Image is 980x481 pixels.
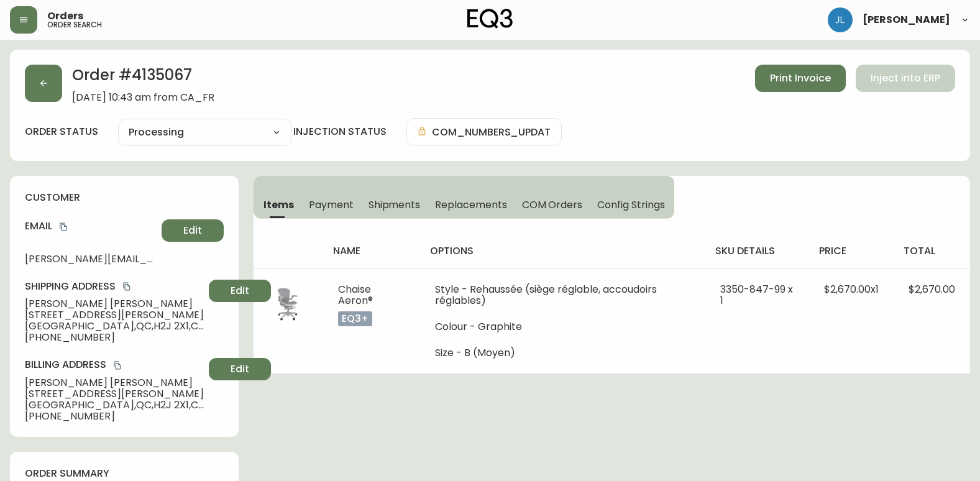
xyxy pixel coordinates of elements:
[863,15,950,25] span: [PERSON_NAME]
[293,125,387,139] h4: injection status
[25,400,204,411] span: [GEOGRAPHIC_DATA] , QC , H2J 2X1 , CA
[338,311,372,326] p: eq3+
[25,280,204,293] h4: Shipping Address
[209,358,271,380] button: Edit
[47,21,102,29] h5: order search
[25,309,204,321] span: [STREET_ADDRESS][PERSON_NAME]
[435,321,690,332] li: Colour - Graphite
[369,198,421,211] span: Shipments
[263,198,294,211] span: Items
[25,332,204,343] span: [PHONE_NUMBER]
[25,125,98,139] label: order status
[25,411,204,422] span: [PHONE_NUMBER]
[720,282,793,308] span: 3350-847-99 x 1
[819,244,884,258] h4: price
[209,280,271,302] button: Edit
[309,198,354,211] span: Payment
[231,284,249,298] span: Edit
[333,244,410,258] h4: name
[121,280,133,293] button: copy
[904,244,960,258] h4: total
[828,7,853,32] img: 1c9c23e2a847dab86f8017579b61559c
[111,359,124,372] button: copy
[824,282,879,296] span: $2,670.00 x 1
[909,282,955,296] span: $2,670.00
[25,388,204,400] span: [STREET_ADDRESS][PERSON_NAME]
[338,282,373,308] span: Chaise Aeron®
[25,219,157,233] h4: Email
[715,244,799,258] h4: sku details
[755,65,846,92] button: Print Invoice
[25,321,204,332] span: [GEOGRAPHIC_DATA] , QC , H2J 2X1 , CA
[268,284,308,324] img: 0822fe5a-213f-45c7-b14c-cef6ebddc79fOptional[Aeron-2023-LPs_0005_850-00.jpg].jpg
[25,298,204,309] span: [PERSON_NAME] [PERSON_NAME]
[435,347,690,359] li: Size - B (Moyen)
[72,92,214,103] span: [DATE] 10:43 am from CA_FR
[435,198,506,211] span: Replacements
[597,198,664,211] span: Config Strings
[25,467,224,480] h4: order summary
[47,11,83,21] span: Orders
[522,198,583,211] span: COM Orders
[162,219,224,242] button: Edit
[25,358,204,372] h4: Billing Address
[467,9,513,29] img: logo
[57,221,70,233] button: copy
[25,377,204,388] span: [PERSON_NAME] [PERSON_NAME]
[770,71,831,85] span: Print Invoice
[183,224,202,237] span: Edit
[25,254,157,265] span: [PERSON_NAME][EMAIL_ADDRESS][PERSON_NAME][DOMAIN_NAME]
[430,244,695,258] h4: options
[72,65,214,92] h2: Order # 4135067
[435,284,690,306] li: Style - Rehaussée (siège réglable, accoudoirs réglables)
[231,362,249,376] span: Edit
[25,191,224,204] h4: customer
